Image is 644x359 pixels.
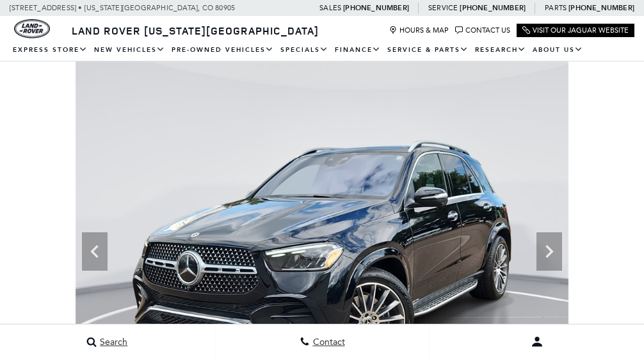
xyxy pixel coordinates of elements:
[460,3,526,13] a: [PHONE_NUMBER]
[168,39,277,61] a: Pre-Owned Vehicles
[91,39,168,61] a: New Vehicles
[430,326,644,358] button: user-profile-menu
[384,39,472,61] a: Service & Parts
[10,39,634,61] nav: Main Navigation
[310,337,345,347] span: Contact
[472,39,529,61] a: Research
[72,24,319,38] span: Land Rover [US_STATE][GEOGRAPHIC_DATA]
[455,26,510,35] a: Contact Us
[522,26,629,35] a: Visit Our Jaguar Website
[389,26,449,35] a: Hours & Map
[10,4,235,12] a: [STREET_ADDRESS] • [US_STATE][GEOGRAPHIC_DATA], CO 80905
[14,19,50,38] img: Land Rover
[343,3,409,13] a: [PHONE_NUMBER]
[332,39,384,61] a: Finance
[277,39,332,61] a: Specials
[568,3,634,13] a: [PHONE_NUMBER]
[14,19,50,38] a: land-rover
[64,24,326,38] a: Land Rover [US_STATE][GEOGRAPHIC_DATA]
[10,39,91,61] a: EXPRESS STORE
[529,39,586,61] a: About Us
[97,337,127,347] span: Search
